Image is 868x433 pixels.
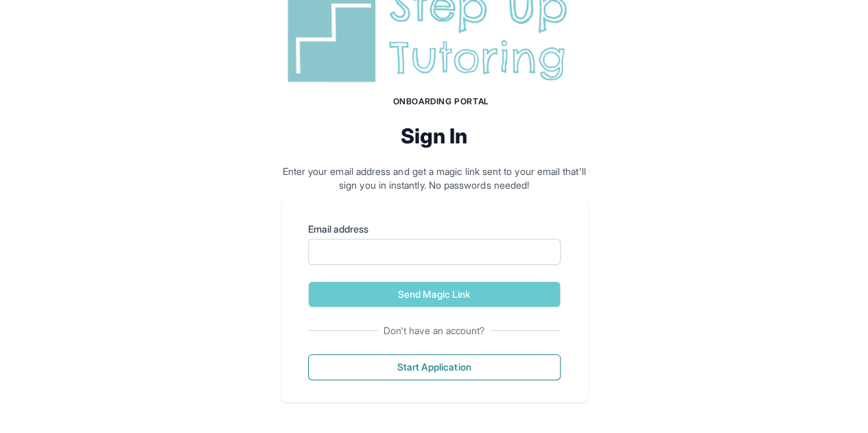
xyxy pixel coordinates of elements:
[378,324,491,338] span: Don't have an account?
[294,96,588,107] h1: Onboarding Portal
[308,354,561,380] button: Start Application
[308,281,561,307] button: Send Magic Link
[308,222,561,236] label: Email address
[281,124,588,148] h2: Sign In
[281,165,588,192] p: Enter your email address and get a magic link sent to your email that'll sign you in instantly. N...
